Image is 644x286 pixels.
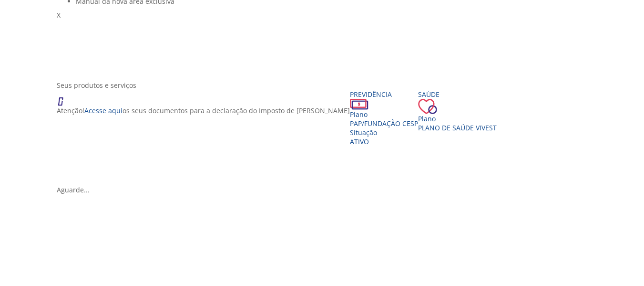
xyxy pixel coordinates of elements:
[57,11,61,20] span: X
[350,128,418,137] div: Situação
[418,123,497,132] span: Plano de Saúde VIVEST
[57,90,73,106] img: ico_atencao.png
[418,99,437,114] img: ico_coracao.png
[418,90,497,132] a: Saúde PlanoPlano de Saúde VIVEST
[57,185,594,194] div: Aguarde...
[57,81,594,194] section: <span lang="en" dir="ltr">ProdutosCard</span>
[350,90,418,99] div: Previdência
[418,114,497,123] div: Plano
[418,90,497,99] div: Saúde
[350,119,418,128] span: PAP/Fundação CESP
[350,137,369,146] span: Ativo
[350,110,418,119] div: Plano
[350,99,368,110] img: ico_dinheiro.png
[84,106,123,115] a: Acesse aqui
[350,90,418,146] a: Previdência PlanoPAP/Fundação CESP SituaçãoAtivo
[57,81,594,90] div: Seus produtos e serviços
[57,106,350,115] p: Atenção! os seus documentos para a declaração do Imposto de [PERSON_NAME]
